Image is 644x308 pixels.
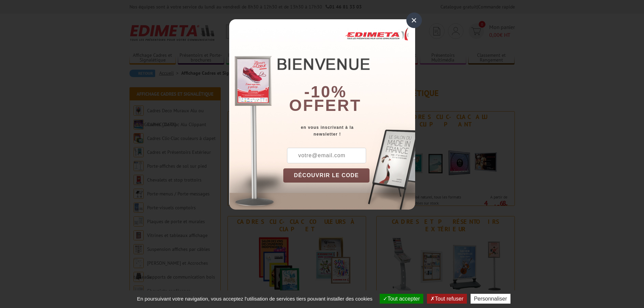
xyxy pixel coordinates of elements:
[427,294,467,304] button: Tout refuser
[283,168,370,183] button: DÉCOUVRIR LE CODE
[289,96,361,114] font: offert
[304,83,347,101] b: -10%
[380,294,423,304] button: Tout accepter
[134,296,376,302] span: En poursuivant votre navigation, vous acceptez l'utilisation de services tiers pouvant installer ...
[287,148,366,163] input: votre@email.com
[283,124,415,138] div: en vous inscrivant à la newsletter !
[406,13,422,28] div: ×
[471,294,510,304] button: Personnaliser (fenêtre modale)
